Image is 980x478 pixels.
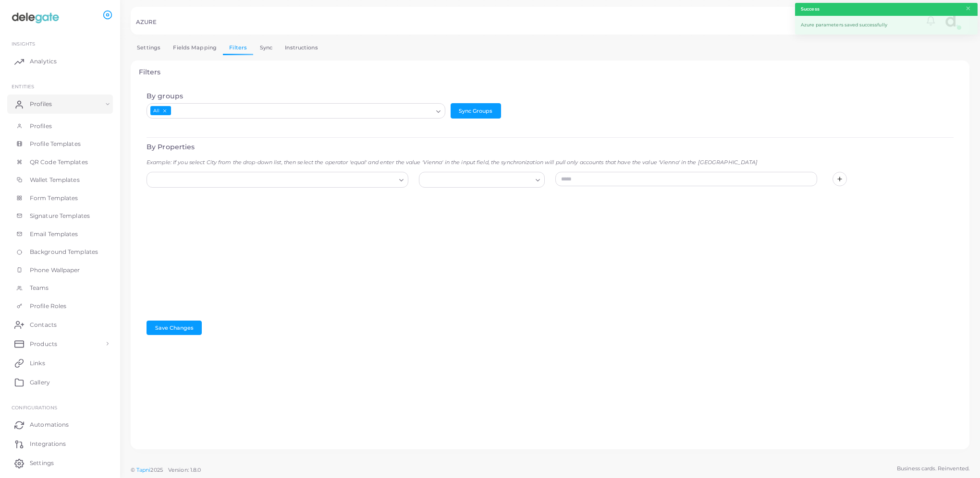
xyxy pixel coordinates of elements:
button: Sync Groups [451,103,501,119]
span: All [150,106,171,115]
input: Search for option [172,106,432,116]
div: Azure parameters saved successfully [795,16,978,35]
span: Profile Templates [30,140,81,148]
div: Example: If you select City from the drop-down list, then select the operator 'equal' and enter t... [141,159,959,167]
button: Deselect All [161,108,168,114]
span: Gallery [30,378,50,387]
span: Version: 1.8.0 [168,466,201,473]
span: Wallet Templates [30,176,80,184]
a: Integrations [7,434,113,454]
span: Phone Wallpaper [30,266,80,275]
span: Links [30,359,45,368]
a: Instructions [279,41,324,55]
h4: By Properties [147,143,954,151]
a: Profiles [7,117,113,135]
a: Settings [131,41,167,55]
a: Gallery [7,372,113,392]
a: Settings [7,454,113,473]
h4: By groups [147,92,954,100]
span: Email Templates [30,230,78,239]
a: Links [7,353,113,372]
span: Automations [30,420,69,429]
span: INSIGHTS [12,41,35,47]
span: Products [30,340,57,348]
div: Search for option [419,172,545,187]
span: QR Code Templates [30,158,88,167]
span: Background Templates [30,248,98,256]
a: Contacts [7,315,113,334]
a: Teams [7,279,113,297]
span: Profiles [30,100,52,108]
div: Search for option [147,172,408,187]
span: Signature Templates [30,212,90,220]
a: Sync [253,41,279,55]
button: Close [965,3,971,14]
img: logo [9,9,62,27]
a: Signature Templates [7,207,113,225]
input: Search for option [151,175,395,185]
a: Filters [223,41,253,55]
span: Profile Roles [30,302,66,311]
span: 2025 [150,466,162,474]
a: Profiles [7,95,113,114]
span: Profiles [30,122,52,131]
a: Background Templates [7,243,113,261]
span: Teams [30,284,49,292]
span: Settings [30,459,54,467]
button: Save Changes [147,321,202,335]
a: Products [7,334,113,353]
a: Phone Wallpaper [7,261,113,279]
a: Automations [7,415,113,434]
a: Analytics [7,52,113,71]
span: Analytics [30,57,57,66]
a: Email Templates [7,225,113,243]
a: Wallet Templates [7,171,113,189]
a: Profile Roles [7,297,113,315]
span: Form Templates [30,194,78,203]
span: Integrations [30,440,66,448]
a: Form Templates [7,189,113,207]
span: Contacts [30,321,57,329]
a: QR Code Templates [7,153,113,171]
span: Configurations [12,405,57,410]
h5: AZURE [136,19,157,25]
span: ENTITIES [12,84,34,89]
input: Search for option [423,175,532,185]
h4: Filters [139,68,962,76]
a: Profile Templates [7,135,113,153]
strong: Success [801,6,820,12]
span: © [131,466,201,474]
a: Fields Mapping [167,41,223,55]
span: Business cards. Reinvented. [897,465,969,473]
a: Tapni [136,466,151,473]
div: Search for option [147,103,445,119]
